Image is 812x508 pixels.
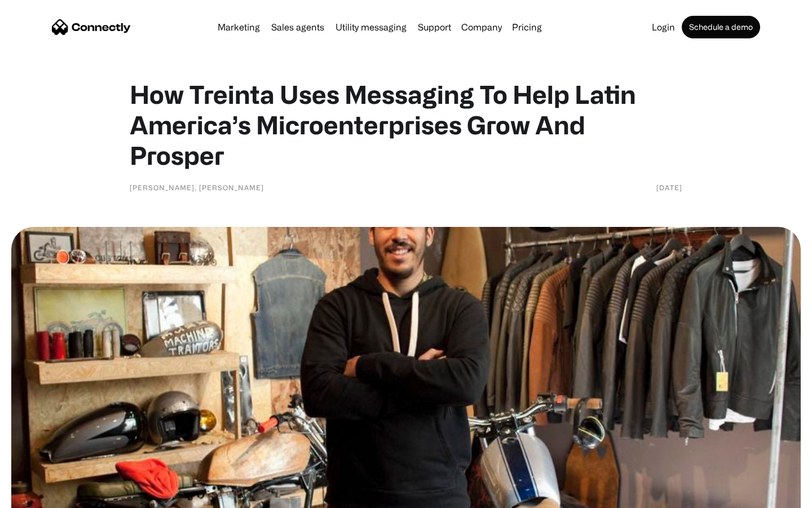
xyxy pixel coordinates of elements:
a: Schedule a demo [682,16,760,38]
a: Marketing [213,23,264,32]
a: Sales agents [267,23,329,32]
div: Company [461,19,502,35]
div: [DATE] [656,182,682,193]
a: Login [647,23,679,32]
a: Pricing [507,23,546,32]
aside: Language selected: English [11,488,68,504]
a: Utility messaging [331,23,411,32]
div: [PERSON_NAME], [PERSON_NAME] [130,182,264,193]
ul: Language list [23,488,68,504]
div: Company [458,19,505,35]
h1: How Treinta Uses Messaging To Help Latin America’s Microenterprises Grow And Prosper [130,79,682,170]
a: Support [413,23,456,32]
a: home [52,19,131,36]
